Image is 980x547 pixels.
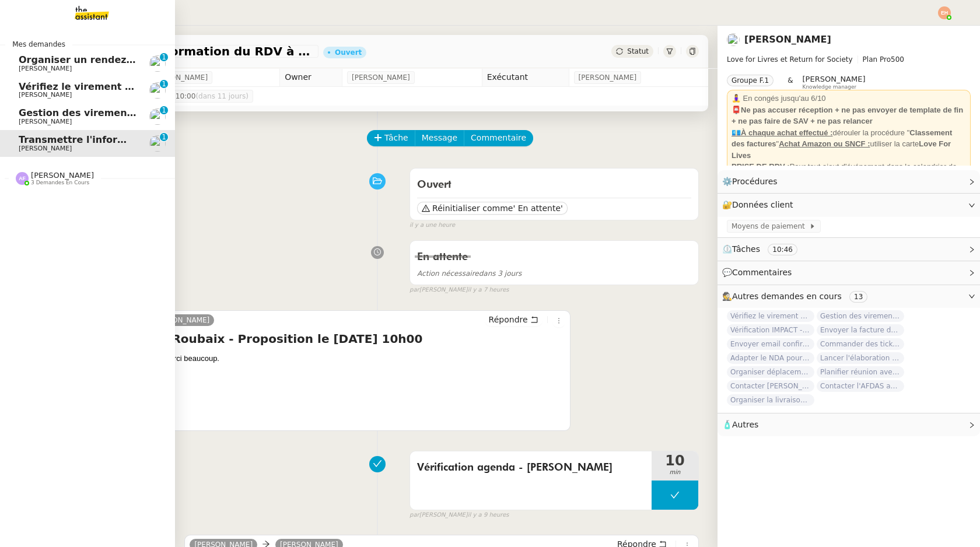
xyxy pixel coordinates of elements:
[849,291,867,303] nz-tag: 13
[817,310,904,322] span: Gestion des virements de salaire mensuel - [DATE]
[160,80,168,88] nz-badge-sup: 1
[732,177,778,186] span: Procédures
[409,285,509,295] small: [PERSON_NAME]
[464,130,533,146] button: Commentaire
[422,131,457,145] span: Message
[162,133,166,143] p: 1
[162,80,166,90] p: 1
[722,244,807,254] span: ⏲️
[732,200,793,209] span: Données client
[513,202,562,214] span: ' En attente'
[717,285,980,308] div: 🕵️Autres demandes en cours 13
[768,244,797,255] nz-tag: 10:46
[468,285,509,295] span: il y a 7 heures
[367,130,415,146] button: Tâche
[16,172,29,185] img: svg
[417,202,568,215] button: Réinitialiser comme' En attente'
[744,34,831,45] a: [PERSON_NAME]
[803,75,866,90] app-user-label: Knowledge manager
[432,202,513,214] span: Réinitialiser comme
[417,269,521,278] span: dans 3 jours
[280,68,342,87] td: Owner
[732,420,758,429] span: Autres
[149,135,166,152] img: users%2FtFhOaBya8rNVU5KG7br7ns1BCvi2%2Favatar%2Faa8c47da-ee6c-4101-9e7d-730f2e64f978
[779,139,870,148] u: Achat Amazon ou SNCF :
[5,38,72,50] span: Mes demandes
[149,108,166,125] img: users%2FtFhOaBya8rNVU5KG7br7ns1BCvi2%2Favatar%2Faa8c47da-ee6c-4101-9e7d-730f2e64f978
[731,161,966,206] div: Pour tout ajout d'événement dans le calendrier de [PERSON_NAME], inviter aux événements les deux ...
[61,353,565,364] div: Oui vous pouvez le confirmer, merci beaucoup.
[579,72,637,83] span: [PERSON_NAME]
[471,131,526,145] span: Commentaire
[335,49,362,56] div: Ouvert
[727,366,814,378] span: Organiser déplacement à [GEOGRAPHIC_DATA]
[817,338,904,350] span: Commander des tickets restaurants [GEOGRAPHIC_DATA] - [DATE]
[195,92,249,100] span: (dans 11 jours)
[731,162,790,171] u: PRISE DE RDV :
[409,510,509,520] small: [PERSON_NAME]
[732,268,792,277] span: Commentaires
[717,170,980,193] div: ⚙️Procédures
[717,238,980,261] div: ⏲️Tâches 10:46
[717,194,980,216] div: 🔐Données client
[727,310,814,322] span: Vérifiez le virement de 10 K€
[160,53,168,61] nz-badge-sup: 1
[61,45,314,57] span: Transmettre l'information du RDV à [PERSON_NAME]
[727,33,740,46] img: users%2FtFhOaBya8rNVU5KG7br7ns1BCvi2%2Favatar%2Faa8c47da-ee6c-4101-9e7d-730f2e64f978
[717,413,980,436] div: 🧴Autres
[352,72,410,83] span: [PERSON_NAME]
[727,324,814,336] span: Vérification IMPACT - AEPC CONCORDE
[160,106,168,114] nz-badge-sup: 1
[19,107,285,118] span: Gestion des virements de salaire mensuel - [DATE]
[417,252,468,262] span: En attente
[19,65,72,72] span: [PERSON_NAME]
[160,133,168,141] nz-badge-sup: 1
[415,130,464,146] button: Message
[727,352,814,364] span: Adapter le NDA pour [PERSON_NAME]
[489,314,528,325] span: Répondre
[19,134,296,145] span: Transmettre l'information du RDV à [PERSON_NAME]
[482,68,569,87] td: Exécutant
[938,6,951,19] img: svg
[731,127,966,162] div: dérouler la procédure " " utiliser la carte
[149,72,208,83] span: [PERSON_NAME]
[147,315,215,325] a: [PERSON_NAME]
[731,128,833,137] u: 💶À chaque achat effectué :
[19,145,72,152] span: [PERSON_NAME]
[727,75,773,86] nz-tag: Groupe F.1
[817,352,904,364] span: Lancer l'élaboration de la convention de formation
[891,55,904,64] span: 500
[468,510,509,520] span: il y a 9 heures
[409,220,455,230] span: il y a une heure
[652,454,698,468] span: 10
[19,54,238,65] span: Organiser un rendez-vous pour accès FFB
[817,380,904,392] span: Contacter l'AFDAS aujourd'hui pour contrat Zaineb
[149,90,249,102] span: [DATE] 10:00
[652,468,698,478] span: min
[417,459,645,476] span: Vérification agenda - [PERSON_NAME]
[732,292,842,301] span: Autres demandes en cours
[61,331,565,347] h4: Re: RDV Ville de Roubaix - Proposition le [DATE] 10h00
[162,53,166,64] p: 1
[19,118,72,125] span: [PERSON_NAME]
[731,139,951,160] strong: Love For Lives
[722,420,758,429] span: 🧴
[409,285,419,295] span: par
[727,394,814,406] span: Organiser la livraison à [GEOGRAPHIC_DATA]
[19,81,171,92] span: Vérifiez le virement de 10 K€
[19,91,72,99] span: [PERSON_NAME]
[722,292,872,301] span: 🕵️
[31,180,89,186] span: 3 demandes en cours
[417,269,479,278] span: Action nécessaire
[732,244,760,254] span: Tâches
[409,510,419,520] span: par
[417,180,452,190] span: Ouvert
[727,55,853,64] span: Love for Livres et Return for Society
[627,47,649,55] span: Statut
[817,366,904,378] span: Planifier réunion avec [PERSON_NAME] le [DATE]
[722,198,798,212] span: 🔐
[863,55,891,64] span: Plan Pro
[731,220,809,232] span: Moyens de paiement
[731,93,966,104] div: 🧘‍♀️ En congés jusqu'au 6/10
[803,84,857,90] span: Knowledge manager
